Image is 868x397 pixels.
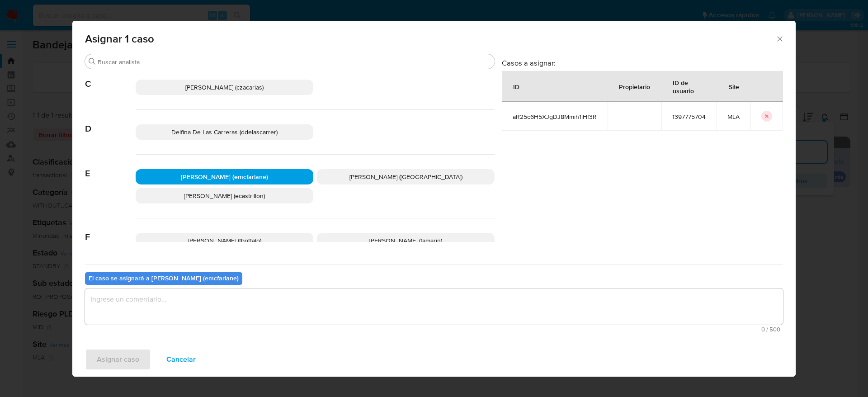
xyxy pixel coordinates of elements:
[85,65,136,90] span: C
[727,113,740,121] span: MLA
[136,233,313,248] div: [PERSON_NAME] (fbottalo)
[502,76,530,97] div: ID
[85,110,136,134] span: D
[89,274,239,283] b: El caso se asignará a [PERSON_NAME] (emcfarlane)
[317,169,495,184] div: [PERSON_NAME] ([GEOGRAPHIC_DATA])
[184,191,265,200] span: [PERSON_NAME] (ecastrillon)
[718,76,750,97] div: Site
[85,33,775,44] span: Asignar 1 caso
[88,326,780,332] span: Máximo 500 caracteres
[317,233,495,248] div: [PERSON_NAME] (famarin)
[136,80,313,95] div: [PERSON_NAME] (czacarias)
[662,71,716,101] div: ID de usuario
[761,111,772,122] button: icon-button
[349,172,462,181] span: [PERSON_NAME] ([GEOGRAPHIC_DATA])
[181,172,268,181] span: [PERSON_NAME] (emcfarlane)
[171,128,278,137] span: Delfina De Las Carreras (ddelascarrer)
[188,236,261,245] span: [PERSON_NAME] (fbottalo)
[166,350,196,369] span: Cancelar
[89,58,96,65] button: Buscar
[136,124,313,140] div: Delfina De Las Carreras (ddelascarrer)
[502,58,783,67] h3: Casos a asignar:
[136,188,313,203] div: [PERSON_NAME] (ecastrillon)
[85,218,136,243] span: F
[98,58,491,66] input: Buscar analista
[775,34,783,43] button: Cerrar ventana
[136,169,313,184] div: [PERSON_NAME] (emcfarlane)
[72,21,796,377] div: assign-modal
[672,113,706,121] span: 1397775704
[608,76,661,97] div: Propietario
[513,113,597,121] span: aR25c6H5XJgDJ8Mmih1iHf3R
[369,236,442,245] span: [PERSON_NAME] (famarin)
[85,155,136,179] span: E
[185,83,264,92] span: [PERSON_NAME] (czacarias)
[155,349,208,370] button: Cancelar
